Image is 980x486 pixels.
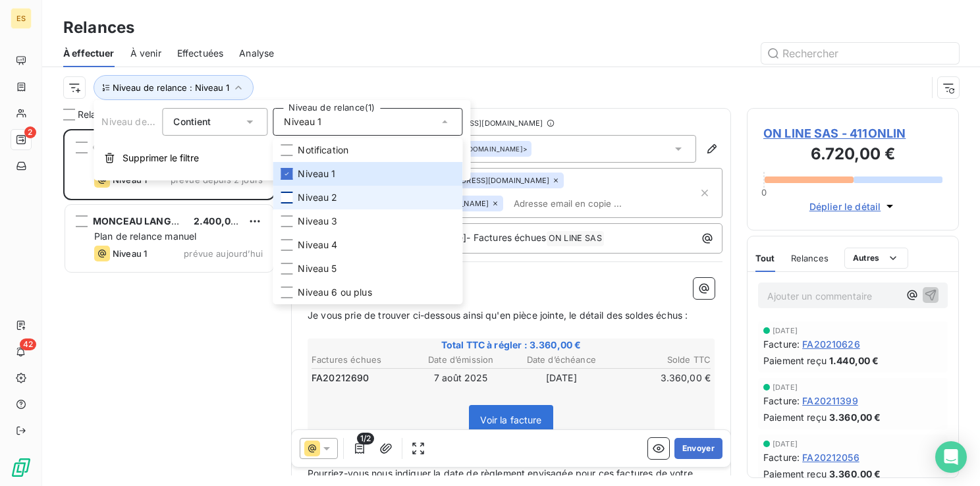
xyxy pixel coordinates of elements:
td: 7 août 2025 [412,371,511,385]
span: Relances [791,253,829,263]
div: grid [63,129,275,486]
span: Niveau 5 [298,262,337,275]
span: FA20210626 [802,337,860,351]
span: - [EMAIL_ADDRESS][DOMAIN_NAME] [412,119,543,127]
th: Factures échues [311,353,410,367]
span: Paiement reçu [763,410,827,424]
span: MONCEAU LANGUES [93,215,190,227]
span: Paiement reçu [763,467,827,481]
span: Total TTC à régler : 3.360,00 € [310,338,713,352]
span: Niveau de relance [101,116,182,127]
span: - Groupe Ydile]- Factures échues [400,232,546,243]
span: Facture : [763,337,800,351]
th: Solde TTC [612,353,712,367]
span: Niveau 2 [298,191,337,204]
h3: Relances [63,16,134,40]
span: Niveau 1 [298,167,335,180]
button: Niveau de relance : Niveau 1 [94,75,254,100]
img: Logo LeanPay [11,457,32,478]
span: Supprimer le filtre [122,151,199,165]
span: 2.400,00 € [194,215,246,227]
span: 3.360,00 € [829,410,881,424]
input: Rechercher [761,43,959,64]
span: [DATE] [773,383,798,391]
div: ES [11,8,32,29]
span: ON LINE SAS [93,142,152,153]
span: À effectuer [63,47,115,60]
button: Déplier le détail [805,199,901,214]
span: 3.360,00 € [829,467,881,481]
td: 3.360,00 € [612,371,712,385]
span: 1/2 [357,433,374,445]
span: Voir la facture [480,414,541,425]
span: Contient [173,116,211,127]
span: Niveau 1 [113,248,147,259]
span: FA20212690 [312,371,369,385]
span: 1.440,00 € [829,354,879,367]
h3: 6.720,00 € [763,142,942,169]
div: Open Intercom Messenger [935,441,967,473]
span: [DATE] [773,440,798,448]
span: Niveau 4 [298,238,337,252]
span: Tout [755,253,775,263]
span: Niveau de relance : Niveau 1 [113,82,229,93]
span: À venir [130,47,161,60]
span: ON LINE SAS - 411ONLIN [763,124,942,142]
span: Facture : [763,394,800,408]
th: Date d’émission [412,353,511,367]
button: Envoyer [674,438,722,459]
span: Niveau 3 [298,215,337,228]
span: 0 [761,187,767,198]
th: Date d’échéance [512,353,611,367]
span: 2 [24,126,36,138]
td: [DATE] [512,371,611,385]
input: Adresse email en copie ... [508,194,661,213]
span: Plan de relance manuel [94,230,196,242]
span: ON LINE SAS [547,231,604,246]
span: Effectuées [177,47,224,60]
span: Facture : [763,450,800,464]
span: Paiement reçu [763,354,827,367]
span: Je vous prie de trouver ci-dessous ainsi qu'en pièce jointe, le détail des soldes échus : [308,310,688,321]
span: [DATE] [773,327,798,335]
span: Notification [298,144,348,157]
button: Supprimer le filtre [94,144,470,173]
span: Déplier le détail [809,200,881,213]
span: prévue aujourd’hui [184,248,263,259]
span: Analyse [239,47,274,60]
span: 42 [20,338,36,350]
span: FA20211399 [802,394,858,408]
span: Relances [78,108,117,121]
span: Niveau 1 [284,115,321,128]
button: Autres [844,248,908,269]
span: Niveau 6 ou plus [298,286,371,299]
span: FA20212056 [802,450,859,464]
